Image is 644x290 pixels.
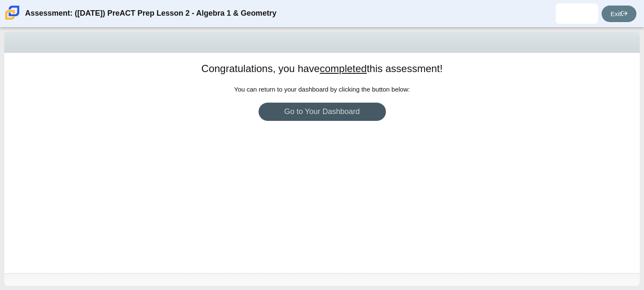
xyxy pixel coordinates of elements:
img: melissa.villarreal.LJo4ka [570,7,584,20]
a: Exit [602,6,636,22]
img: Carmen School of Science & Technology [3,4,21,22]
a: Go to Your Dashboard [259,103,386,121]
u: completed [320,63,367,74]
a: Carmen School of Science & Technology [3,16,21,23]
span: You can return to your dashboard by clicking the button below: [234,86,410,93]
div: Assessment: ([DATE]) PreACT Prep Lesson 2 - Algebra 1 & Geometry [25,3,276,24]
h1: Congratulations, you have this assessment! [201,61,442,76]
